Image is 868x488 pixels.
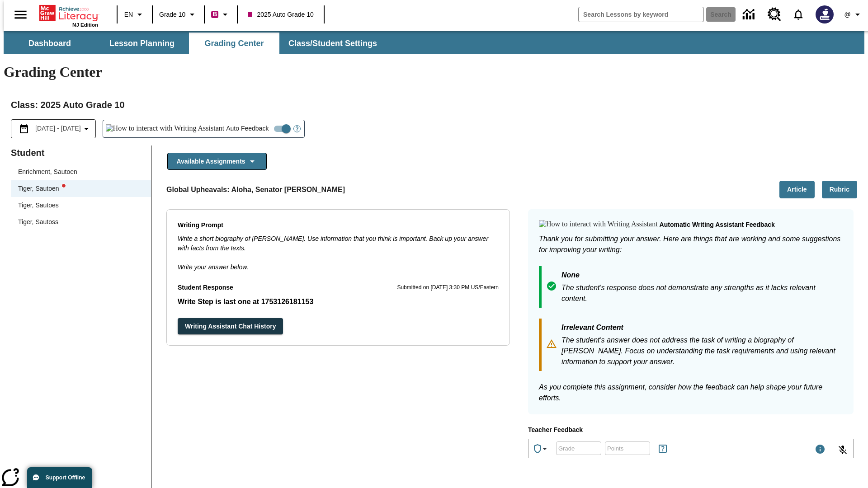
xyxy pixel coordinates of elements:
[35,124,81,133] span: [DATE] - [DATE]
[737,2,762,27] a: Data Center
[281,33,384,54] button: Class/Student Settings
[46,474,85,481] span: Support Offline
[290,120,304,137] button: Open Help for Writing Assistant
[5,33,95,54] button: Dashboard
[539,220,658,229] img: How to interact with Writing Assistant
[178,296,499,307] p: Write Step is last one at 1753126181153
[288,38,377,49] span: Class/Student Settings
[166,184,345,195] p: Global Upheavals: Aloha, Senator [PERSON_NAME]
[11,214,151,230] div: Tiger, Sautoss
[397,283,499,292] p: Submitted on [DATE] 3:30 PM US/Eastern
[11,164,151,180] div: Enrichment, Sautoen
[106,124,225,133] img: How to interact with Writing Assistant
[815,444,826,456] div: Maximum 1000 characters Press Escape to exit toolbar and use left and right arrow keys to access ...
[779,181,815,198] button: Article, Will open in new tab
[654,440,672,458] button: Rules for Earning Points and Achievements, Will open in new tab
[15,123,92,134] button: Select the date range menu item
[822,181,857,198] button: Rubric, Will open in new tab
[660,220,775,230] p: Automatic writing assistant feedback
[156,6,201,23] button: Grade: Grade 10, Select a grade
[839,6,868,23] button: Profile/Settings
[124,10,133,19] span: EN
[11,180,151,197] div: Tiger, Sautoenwriting assistant alert
[204,38,264,49] span: Grading Center
[208,6,234,23] button: Boost Class color is violet red. Change class color
[7,1,34,28] button: Open side menu
[11,145,151,160] p: Student
[528,425,854,435] p: Teacher Feedback
[18,167,77,177] div: Enrichment, Sautoen
[72,22,98,28] span: NJ Edition
[810,3,839,26] button: Select a new avatar
[4,31,864,54] div: SubNavbar
[97,33,187,54] button: Lesson Planning
[120,6,149,23] button: Language: EN, Select a language
[39,4,98,22] a: Home
[528,440,554,458] button: Achievements
[11,197,151,214] div: Tiger, Sautoes
[248,10,313,19] span: 2025 Auto Grade 10
[579,7,703,22] input: search field
[189,33,279,54] button: Grading Center
[539,382,843,404] p: As you complete this assignment, consider how the feedback can help shape your future efforts.
[832,439,854,461] button: Click to activate and allow voice recognition
[178,234,499,253] p: Write a short biography of [PERSON_NAME]. Use information that you think is important. Back up yo...
[212,9,217,20] span: B
[4,64,864,80] h1: Grading Center
[18,201,59,210] div: Tiger, Sautoes
[167,153,267,170] button: Available Assignments
[81,123,92,134] svg: Collapse Date Range Filter
[178,296,499,307] p: Student Response
[18,217,58,227] div: Tiger, Sautoss
[816,5,834,23] img: Avatar
[178,283,233,293] p: Student Response
[539,234,843,255] p: Thank you for submitting your answer. Here are things that are working and some suggestions for i...
[556,441,601,455] div: Grade: Letters, numbers, %, + and - are allowed.
[178,318,283,335] button: Writing Assistant Chat History
[178,221,499,230] p: Writing Prompt
[787,3,810,26] a: Notifications
[605,441,650,455] div: Points: Must be equal to or less than 25.
[762,2,787,27] a: Resource Center, Will open in new tab
[4,33,385,54] div: SubNavbar
[11,98,857,112] h2: Class : 2025 Auto Grade 10
[27,467,92,488] button: Support Offline
[605,436,650,460] input: Points: Must be equal to or less than 25.
[561,282,843,304] p: The student's response does not demonstrate any strengths as it lacks relevant content.
[561,335,843,367] p: The student's answer does not address the task of writing a biography of [PERSON_NAME]. Focus on ...
[178,253,499,272] p: Write your answer below.
[561,270,843,282] p: None
[109,38,175,49] span: Lesson Planning
[28,38,71,49] span: Dashboard
[62,184,66,188] svg: writing assistant alert
[561,322,843,335] p: Irrelevant Content
[18,184,66,193] div: Tiger, Sautoen
[226,124,269,133] span: Auto Feedback
[159,10,185,19] span: Grade 10
[556,436,601,460] input: Grade: Letters, numbers, %, + and - are allowed.
[4,7,132,15] body: Type your response here.
[844,10,850,19] span: @
[39,3,98,28] div: Home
